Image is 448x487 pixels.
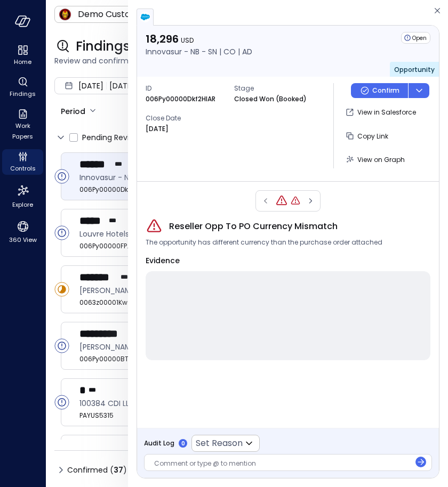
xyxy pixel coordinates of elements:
img: salesforce [140,12,150,22]
div: Open [54,338,69,353]
span: Innovasur - NB - SN | CO | AD [79,172,181,183]
div: Period [61,102,85,120]
span: Explore [12,199,33,210]
span: 0063z00001KwB3nAAF [79,297,133,308]
span: Opportunity [394,65,435,74]
p: Closed Won (Booked) [234,94,307,104]
span: 006Py00000Dkf2HIAR [79,184,133,195]
span: Stage [234,83,314,94]
button: View in Salesforce [342,103,420,121]
p: 18,296 [146,32,252,46]
p: 0 [181,440,185,448]
p: Set Reason [196,437,243,450]
span: ID [146,83,226,94]
span: PAYUS5315 [79,410,133,421]
button: Confirm [351,83,408,98]
span: Findings [10,88,36,99]
span: Copy Link [357,132,388,141]
span: The opportunity has different currency than the purchase order attached [146,237,382,248]
span: Controls [10,163,36,174]
p: 006Py00000Dkf2HIAR [146,94,215,104]
div: Findings [2,75,43,100]
span: [DATE] [78,80,103,92]
span: Pending Review [82,129,162,146]
span: Cargill Inc. - NB - AD | DI | CO | SN [79,341,181,353]
span: Findings [76,38,130,55]
div: Work Papers [2,107,43,143]
button: Copy Link [342,127,393,145]
span: Home [14,56,31,67]
span: 37 [114,465,123,475]
span: Reseller Opp To PO Currency Mismatch [169,220,338,233]
div: Reseller Opp To PO Start Date Mismatch [290,196,301,206]
span: Confirmed [67,461,127,478]
span: Close Date [146,113,226,124]
span: Glidewell Dental - RN - AD [79,285,181,296]
span: 006Py00000BTNMIIA5 [79,354,133,364]
span: Work Papers [6,120,39,142]
button: dropdown-icon-button [408,83,429,98]
p: View in Salesforce [357,107,416,118]
span: Evidence [146,255,180,266]
span: View on Graph [357,155,405,164]
span: 006Py00000FPe9iIAD [79,241,133,251]
div: Open [54,225,69,240]
p: Confirm [372,85,399,96]
div: Controls [2,149,43,175]
p: Innovasur - NB - SN | CO | AD [146,46,252,58]
span: Louvre Hotels Group - NB - AD [79,228,181,240]
div: In Progress [54,282,69,297]
div: Explore [2,181,43,211]
div: Open [54,395,69,410]
span: Audit Log [144,438,174,449]
span: USD [181,36,194,45]
div: ( ) [110,464,127,476]
div: Open [401,32,430,44]
div: Home [2,43,43,68]
div: Reseller Opp To PO Currency Mismatch [275,194,288,207]
span: 360 View [9,234,37,245]
span: 100384 CDI LLC (Partner) [79,397,181,409]
p: Demo Customer 1 [78,8,153,21]
img: Icon [59,8,71,21]
p: [DATE] [146,124,169,134]
button: View on Graph [342,150,409,168]
div: Button group with a nested menu [351,83,429,98]
div: Open [54,169,69,184]
div: 360 View [2,217,43,246]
